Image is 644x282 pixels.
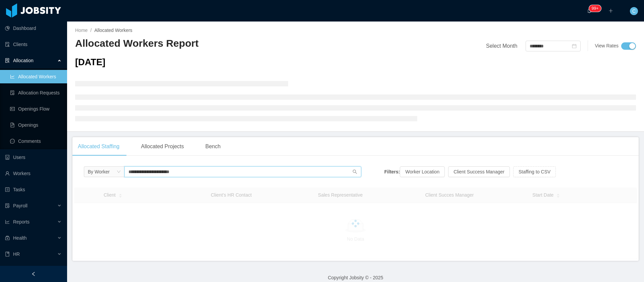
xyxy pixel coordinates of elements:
[200,137,226,156] div: Bench
[10,134,62,148] a: icon: messageComments
[5,236,10,240] i: icon: medicine-box
[5,167,62,180] a: icon: userWorkers
[13,251,20,257] span: HR
[75,57,105,67] span: [DATE]
[400,166,445,177] button: Worker Location
[448,166,510,177] button: Client Success Manager
[589,5,601,12] sup: 214
[632,7,636,15] span: C
[13,203,28,208] span: Payroll
[5,58,10,63] i: icon: solution
[13,219,30,225] span: Reports
[88,167,110,177] div: By Worker
[10,70,62,83] a: icon: line-chartAllocated Workers
[13,235,26,241] span: Health
[384,169,400,174] strong: Filters:
[608,8,613,13] i: icon: plus
[5,219,10,224] i: icon: line-chart
[595,43,619,48] span: View Rates
[513,166,556,177] button: Staffing to CSV
[353,169,357,174] i: icon: search
[94,28,132,33] span: Allocated Workers
[72,137,125,156] div: Allocated Staffing
[5,22,62,35] a: icon: pie-chartDashboard
[10,118,62,132] a: icon: file-textOpenings
[13,58,34,63] span: Allocation
[587,8,592,13] i: icon: bell
[5,252,10,256] i: icon: book
[75,37,356,50] h2: Allocated Workers Report
[5,38,62,51] a: icon: auditClients
[5,203,10,208] i: icon: file-protect
[572,44,577,48] i: icon: calendar
[75,28,88,33] a: Home
[5,151,62,164] a: icon: robotUsers
[136,137,189,156] div: Allocated Projects
[117,170,121,174] i: icon: down
[90,28,92,33] span: /
[486,43,517,49] span: Select Month
[10,86,62,99] a: icon: file-doneAllocation Requests
[5,183,62,196] a: icon: profileTasks
[10,102,62,116] a: icon: idcardOpenings Flow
